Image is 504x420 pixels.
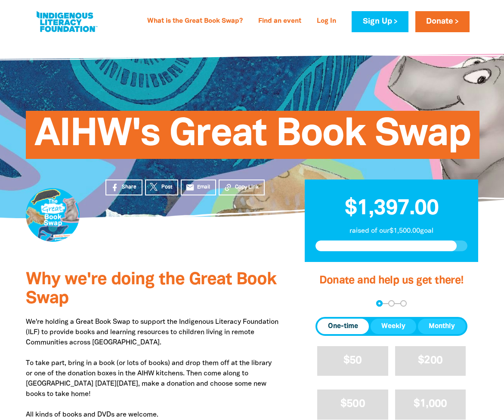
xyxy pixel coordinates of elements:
[253,15,306,28] a: Find an event
[317,346,388,376] button: $50
[142,15,248,28] a: What is the Great Book Swap?
[317,319,369,334] button: One-time
[145,180,178,195] a: Post
[429,321,455,332] span: Monthly
[345,199,439,219] span: $1,397.00
[395,346,466,376] button: $200
[388,300,395,307] button: Navigate to step 2 of 3 to enter your details
[371,319,416,334] button: Weekly
[219,180,265,195] button: Copy Link
[352,11,408,32] a: Sign Up
[415,11,470,32] a: Donate
[312,15,341,28] a: Log In
[235,183,259,191] span: Copy Link
[414,399,447,409] span: $1,000
[376,300,383,307] button: Navigate to step 1 of 3 to enter your donation amount
[418,356,442,365] span: $200
[328,321,358,332] span: One-time
[315,226,467,236] p: raised of our $1,500.00 goal
[26,272,276,307] span: Why we're doing the Great Book Swap
[197,183,210,191] span: Email
[340,399,365,409] span: $500
[105,180,142,195] a: Share
[317,390,388,419] button: $500
[395,390,466,419] button: $1,000
[418,319,466,334] button: Monthly
[381,321,405,332] span: Weekly
[122,183,136,191] span: Share
[315,317,467,336] div: Donation frequency
[181,180,216,195] a: emailEmail
[34,117,471,159] span: AIHW's Great Book Swap
[343,356,362,365] span: $50
[319,276,464,286] span: Donate and help us get there!
[186,183,195,192] i: email
[161,183,172,191] span: Post
[400,300,407,307] button: Navigate to step 3 of 3 to enter your payment details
